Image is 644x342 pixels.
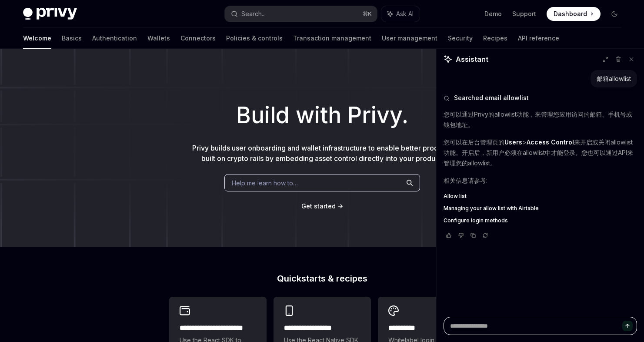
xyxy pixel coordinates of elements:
[527,138,574,146] strong: Access Control
[554,10,587,18] span: Dashboard
[448,28,473,49] a: Security
[382,28,437,49] a: User management
[444,193,637,200] a: Allow list
[607,7,621,21] button: Toggle dark mode
[454,94,529,102] span: Searched email allowlist
[456,54,488,64] span: Assistant
[363,10,372,17] span: ⌘ K
[293,28,371,49] a: Transaction management
[547,7,601,21] a: Dashboard
[301,202,336,211] a: Get started
[444,109,637,130] p: 您可以通过Privy的allowlist功能，来管理您应用访问的邮箱、手机号或钱包地址。
[169,274,475,283] h2: Quickstarts & recipes
[444,205,539,212] span: Managing your allow list with Airtable
[518,28,559,49] a: API reference
[484,10,502,18] a: Demo
[597,74,631,83] div: 邮箱allowlist
[226,28,283,49] a: Policies & controls
[504,138,522,146] strong: Users
[180,28,216,49] a: Connectors
[23,28,51,49] a: Welcome
[444,137,637,168] p: 您可以在后台管理页的 > 来开启或关闭allowlist功能。开启后，新用户必须在allowlist中才能登录。您也可以通过API来管理您的allowlist。
[444,205,637,212] a: Managing your allow list with Airtable
[444,217,508,224] span: Configure login methods
[381,6,420,22] button: Ask AI
[444,217,637,224] a: Configure login methods
[14,98,630,132] h1: Build with Privy.
[301,202,336,210] span: Get started
[483,28,507,49] a: Recipes
[444,175,637,186] p: 相关信息请参考:
[147,28,170,49] a: Wallets
[396,10,414,18] span: Ask AI
[622,321,633,331] button: Send message
[62,28,82,49] a: Basics
[241,9,266,19] div: Search...
[512,10,536,18] a: Support
[444,193,467,200] span: Allow list
[444,94,637,102] button: Searched email allowlist
[23,8,77,20] img: dark logo
[192,144,452,163] span: Privy builds user onboarding and wallet infrastructure to enable better products built on crypto ...
[232,178,298,188] span: Help me learn how to…
[225,6,377,22] button: Search...⌘K
[92,28,137,49] a: Authentication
